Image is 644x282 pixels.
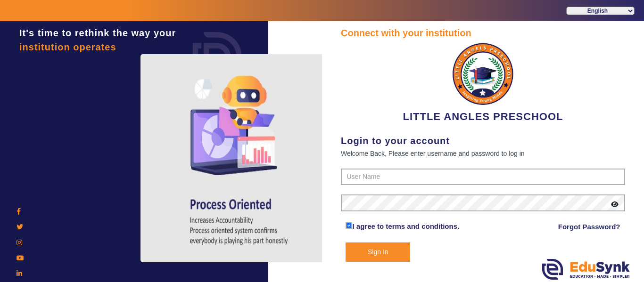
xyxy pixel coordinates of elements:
[19,42,116,52] span: institution operates
[447,40,518,109] img: be2635b7-6ae6-4ea0-8b31-9ed2eb8b9e03
[346,242,410,262] button: Sign In
[140,54,339,262] img: login4.png
[341,148,625,159] div: Welcome Back, Please enter username and password to log in
[341,134,625,148] div: Login to your account
[19,28,176,38] span: It's time to rethink the way your
[341,26,625,40] div: Connect with your institution
[182,21,253,92] img: login.png
[341,169,625,185] input: User Name
[542,259,630,280] img: edusynk.png
[352,222,459,230] a: I agree to terms and conditions.
[341,40,625,124] div: LITTLE ANGLES PRESCHOOL
[558,221,620,233] a: Forgot Password?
